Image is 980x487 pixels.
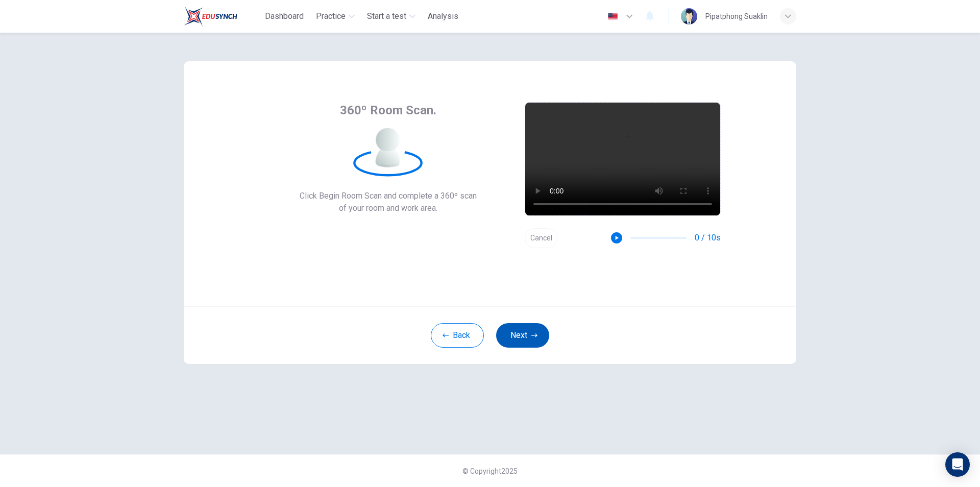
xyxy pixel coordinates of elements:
[705,10,768,22] div: Pipatphong Suaklin
[261,7,308,26] button: Dashboard
[184,6,237,27] img: Train Test logo
[462,467,518,475] span: © Copyright 2025
[431,323,484,348] button: Back
[312,7,359,26] button: Practice
[424,7,462,26] button: Analysis
[184,6,261,27] a: Train Test logo
[363,7,420,26] button: Start a test
[695,232,721,244] span: 0 / 10s
[945,452,970,477] div: Open Intercom Messenger
[681,8,697,25] img: Profile picture
[606,13,619,20] img: en
[428,10,458,22] span: Analysis
[367,10,406,22] span: Start a test
[300,202,477,214] span: of your room and work area.
[316,10,346,22] span: Practice
[496,323,549,348] button: Next
[340,102,436,118] span: 360º Room Scan.
[525,228,557,248] button: Cancel
[300,190,477,202] span: Click Begin Room Scan and complete a 360º scan
[265,10,304,22] span: Dashboard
